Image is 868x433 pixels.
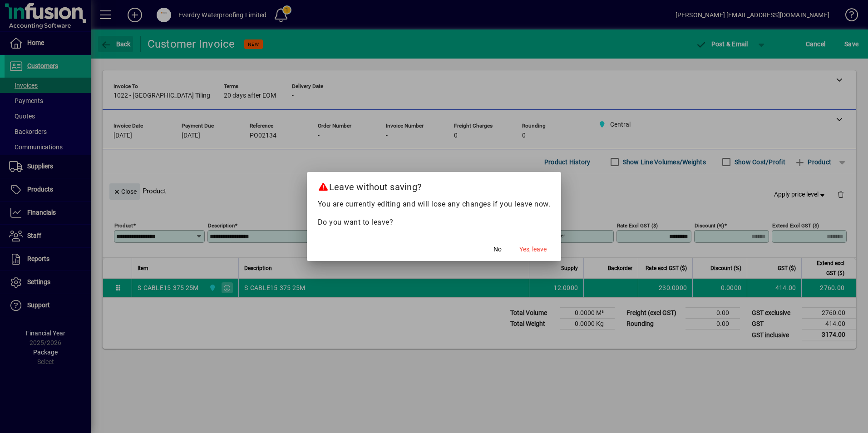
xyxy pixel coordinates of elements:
[307,172,562,198] h2: Leave without saving?
[493,245,502,254] span: No
[318,217,551,228] p: Do you want to leave?
[318,199,551,210] p: You are currently editing and will lose any changes if you leave now.
[519,245,547,254] span: Yes, leave
[483,241,512,257] button: No
[516,241,550,257] button: Yes, leave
